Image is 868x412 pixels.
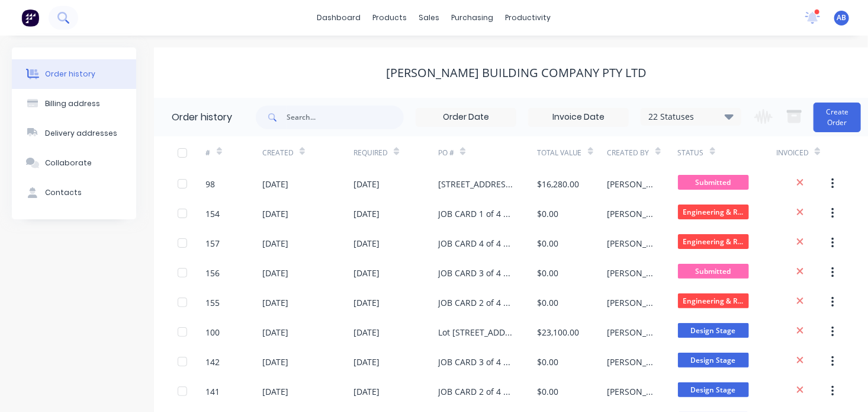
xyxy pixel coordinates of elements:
div: Collaborate [45,158,92,168]
div: [PERSON_NAME] [607,178,654,190]
input: Order Date [416,108,516,126]
div: [DATE] [262,178,288,190]
button: Order history [12,59,136,89]
div: sales [413,9,446,27]
div: # [206,148,211,158]
div: 141 [206,385,220,398]
span: Design Stage [678,382,749,397]
div: [PERSON_NAME] [607,296,654,309]
div: $0.00 [537,237,558,250]
span: Submitted [678,175,749,190]
div: [DATE] [262,207,288,220]
button: Delivery addresses [12,119,136,148]
div: [DATE] [353,207,380,220]
div: Created By [607,148,650,158]
div: Contacts [45,187,82,198]
div: JOB CARD 2 of 4 - FLOOR JOISTS [438,385,513,398]
div: [DATE] [353,237,380,250]
div: 157 [206,237,220,250]
button: Contacts [12,178,136,207]
span: Engineering & R... [678,293,749,308]
div: [DATE] [262,267,288,279]
div: [DATE] [262,296,288,309]
div: [DATE] [262,385,288,398]
div: [PERSON_NAME] Building Company Pty Ltd [386,66,647,80]
button: Billing address [12,89,136,119]
div: 154 [206,207,220,220]
div: Created [262,148,294,158]
div: products [367,9,413,27]
div: purchasing [446,9,500,27]
div: [STREET_ADDRESS] Heads - Aluminium Screens - Supply & Install [438,178,513,190]
div: [PERSON_NAME] [607,237,654,250]
div: [DATE] [353,267,380,279]
div: PO # [438,148,454,158]
div: [DATE] [353,385,380,398]
div: [PERSON_NAME] [607,356,654,368]
div: JOB CARD 2 of 4 - UPPER WALLS [438,296,513,309]
div: Total Value [537,148,582,158]
div: [DATE] [353,296,380,309]
button: Create Order [814,103,861,132]
div: Required [353,136,438,169]
div: Order history [45,69,95,79]
span: Design Stage [678,323,749,338]
div: Created [262,136,354,169]
div: $0.00 [537,385,558,398]
div: [PERSON_NAME] [607,385,654,398]
input: Invoice Date [529,108,628,126]
div: $0.00 [537,207,558,220]
div: Billing address [45,98,100,109]
div: [DATE] [262,326,288,338]
div: 142 [206,356,220,368]
div: [DATE] [353,178,380,190]
span: Engineering & R... [678,205,749,219]
div: $23,100.00 [537,326,579,338]
span: Engineering & R... [678,234,749,249]
div: 22 Statuses [641,110,741,123]
div: $16,280.00 [537,178,579,190]
div: Total Value [537,136,607,169]
div: Status [678,136,777,169]
div: [PERSON_NAME] [607,207,654,220]
div: $0.00 [537,267,558,279]
img: Factory [21,9,39,27]
div: Created By [607,136,678,169]
div: 100 [206,326,220,338]
div: JOB CARD 1 of 4 - LOWER WALLS [438,207,513,220]
span: Design Stage [678,353,749,368]
div: [DATE] [262,237,288,250]
button: Collaborate [12,148,136,178]
a: dashboard [311,9,367,27]
div: Status [678,148,704,158]
div: Lot [STREET_ADDRESS][GEOGRAPHIC_DATA] - Structural Steel Supply [438,326,513,338]
span: Submitted [678,264,749,279]
div: PO # [438,136,537,169]
div: [DATE] [353,326,380,338]
div: 155 [206,296,220,309]
div: JOB CARD 3 of 4 - STRUCTURAL STEEL [438,267,513,279]
input: Search... [287,106,404,129]
div: 98 [206,178,216,190]
span: AB [837,12,847,23]
div: Required [353,148,388,158]
div: $0.00 [537,356,558,368]
div: [DATE] [353,356,380,368]
div: Invoiced [776,136,832,169]
div: # [206,136,262,169]
div: Order history [172,110,232,124]
div: JOB CARD 3 of 4 - UPPER WALL FRAMES [438,356,513,368]
div: Invoiced [776,148,809,158]
div: $0.00 [537,296,558,309]
div: JOB CARD 4 of 4 - ROOF TRUSSES [438,237,513,250]
div: 156 [206,267,220,279]
div: [DATE] [262,356,288,368]
div: [PERSON_NAME] [607,267,654,279]
div: [PERSON_NAME] [607,326,654,338]
div: productivity [500,9,557,27]
div: Delivery addresses [45,128,117,139]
